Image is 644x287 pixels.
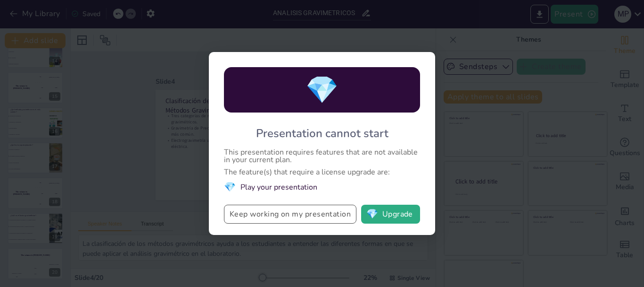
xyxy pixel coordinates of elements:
span: diamond [305,72,339,108]
div: The feature(s) that require a license upgrade are: [224,168,420,176]
span: diamond [224,181,236,193]
li: Play your presentation [224,181,420,193]
span: diamond [366,209,378,219]
div: This presentation requires features that are not available in your current plan. [224,148,420,164]
button: Keep working on my presentation [224,205,356,224]
div: Presentation cannot start [256,126,388,141]
button: diamondUpgrade [361,205,420,224]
